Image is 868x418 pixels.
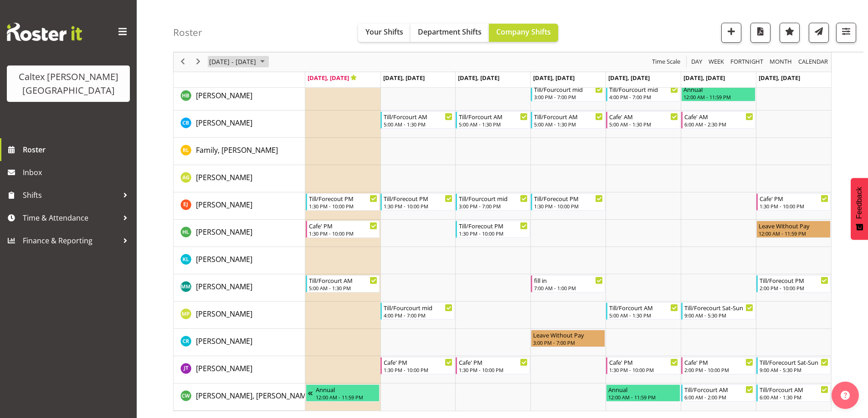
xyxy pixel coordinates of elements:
div: 1:30 PM - 10:00 PM [760,202,828,210]
span: [DATE], [DATE] [458,74,499,82]
button: Add a new shift [721,23,741,43]
div: Till/Forcourt AM [309,276,378,285]
a: [PERSON_NAME] [196,199,252,210]
span: Week [708,56,725,68]
span: [PERSON_NAME], [PERSON_NAME] [196,391,313,401]
span: [PERSON_NAME] [196,282,252,292]
div: Bullock, Christopher"s event - Till/Forcourt AM Begin From Wednesday, October 1, 2025 at 5:00:00 ... [456,111,530,129]
div: 1:30 PM - 10:00 PM [384,366,452,373]
button: Send a list of all shifts for the selected filtered period to all rostered employees. [809,23,829,43]
div: Cafe' PM [609,358,678,367]
img: help-xxl-2.png [841,391,850,400]
span: Department Shifts [418,27,482,37]
div: 5:00 AM - 1:30 PM [384,121,452,128]
div: Till/Forcourt AM [459,112,528,121]
span: Finance & Reporting [23,234,118,247]
div: Broome, Heath"s event - Till/Fourcourt mid Begin From Friday, October 3, 2025 at 4:00:00 PM GMT+1... [606,84,680,101]
div: Till/Forcourt AM [760,385,828,394]
td: Lewis, Katie resource [174,247,305,274]
div: Johns, Erin"s event - Till/Forecout PM Begin From Monday, September 29, 2025 at 1:30:00 PM GMT+13... [306,193,380,211]
div: 6:00 AM - 1:30 PM [760,393,828,401]
button: September 2025 [208,56,269,68]
div: 9:00 AM - 5:30 PM [760,366,828,373]
td: Robertson, Christine resource [174,329,305,356]
td: Pikari, Maia resource [174,302,305,329]
div: 4:00 PM - 7:00 PM [384,312,452,319]
div: Till/Forcourt AM [609,303,678,312]
span: [PERSON_NAME] [196,172,252,182]
td: Grant, Adam resource [174,165,305,192]
span: [PERSON_NAME] [196,336,252,346]
h4: Roster [173,27,202,38]
div: Bullock, Christopher"s event - Cafe' AM Begin From Friday, October 3, 2025 at 5:00:00 AM GMT+13:0... [606,111,680,129]
span: [DATE], [DATE] [383,74,425,82]
div: Wasley, Connor"s event - Annual Begin From Friday, October 3, 2025 at 12:00:00 AM GMT+13:00 Ends ... [606,384,680,402]
div: Pikari, Maia"s event - Till/Fourcourt mid Begin From Tuesday, September 30, 2025 at 4:00:00 PM GM... [380,302,455,320]
div: Till/Forecout PM [760,276,828,285]
div: 5:00 AM - 1:30 PM [309,284,378,292]
div: 1:30 PM - 10:00 PM [459,366,528,373]
td: Family, Lewis resource [174,138,305,165]
a: [PERSON_NAME], [PERSON_NAME] [196,390,313,401]
button: Previous [177,56,189,68]
div: Till/Fourcourt mid [609,85,678,94]
span: Roster [23,143,132,156]
div: 12:00 AM - 11:59 PM [608,393,678,401]
div: 12:00 AM - 11:59 PM [683,93,753,101]
div: Lewis, Hayden"s event - Till/Forecout PM Begin From Wednesday, October 1, 2025 at 1:30:00 PM GMT+... [456,221,530,238]
button: Highlight an important date within the roster. [780,23,800,43]
button: Timeline Month [768,56,794,68]
a: [PERSON_NAME] [196,227,252,237]
div: Leave Without Pay [533,330,603,339]
div: 9:00 AM - 5:30 PM [684,312,753,319]
button: Time Scale [651,56,682,68]
td: Johns, Erin resource [174,192,305,220]
div: Tredrea, John-Clywdd"s event - Till/Forecourt Sat-Sun Begin From Sunday, October 5, 2025 at 9:00:... [756,357,831,374]
img: Rosterit website logo [7,23,82,41]
button: Feedback - Show survey [851,178,868,240]
div: Lewis, Hayden"s event - Leave Without Pay Begin From Sunday, October 5, 2025 at 12:00:00 AM GMT+1... [756,221,831,238]
span: Fortnight [729,56,764,68]
div: 12:00 AM - 11:59 PM [316,393,378,401]
td: Bullock, Christopher resource [174,111,305,138]
div: Till/Forecout PM [384,194,452,203]
a: Family, [PERSON_NAME] [196,145,278,156]
a: [PERSON_NAME] [196,363,252,374]
div: 3:00 PM - 7:00 PM [533,339,603,346]
span: Time & Attendance [23,211,118,225]
button: Department Shifts [411,24,489,42]
div: Till/Forcourt AM [684,385,753,394]
td: Lewis, Hayden resource [174,220,305,247]
div: Annual [608,385,678,394]
span: Shifts [23,188,118,202]
div: 2:00 PM - 10:00 PM [760,284,828,292]
a: [PERSON_NAME] [196,90,252,101]
div: Wasley, Connor"s event - Till/Forcourt AM Begin From Sunday, October 5, 2025 at 6:00:00 AM GMT+13... [756,384,831,402]
div: Leave Without Pay [759,221,828,230]
span: Your Shifts [365,27,403,37]
button: Timeline Day [690,56,704,68]
span: [PERSON_NAME] [196,118,252,128]
div: Tredrea, John-Clywdd"s event - Cafe' PM Begin From Tuesday, September 30, 2025 at 1:30:00 PM GMT+... [380,357,455,374]
div: Till/Forecout PM [459,221,528,230]
div: 3:00 PM - 7:00 PM [534,93,603,101]
td: Tredrea, John-Clywdd resource [174,356,305,383]
div: Cafe' PM [384,358,452,367]
div: Cafe' PM [684,358,753,367]
span: Day [690,56,703,68]
div: Wasley, Connor"s event - Annual Begin From Sunday, September 28, 2025 at 12:00:00 AM GMT+12:00 En... [306,384,380,402]
span: Inbox [23,166,132,179]
button: Timeline Week [707,56,726,68]
a: [PERSON_NAME] [196,308,252,319]
div: Johns, Erin"s event - Till/Fourcourt mid Begin From Wednesday, October 1, 2025 at 3:00:00 PM GMT+... [456,193,530,211]
div: Annual [316,385,378,394]
div: Mclaughlin, Mercedes"s event - fill in Begin From Thursday, October 2, 2025 at 7:00:00 AM GMT+13:... [531,275,605,292]
span: Feedback [855,187,863,219]
div: Bullock, Christopher"s event - Till/Forcourt AM Begin From Tuesday, September 30, 2025 at 5:00:00... [380,111,455,129]
td: Mclaughlin, Mercedes resource [174,274,305,302]
div: Bullock, Christopher"s event - Till/Forcourt AM Begin From Thursday, October 2, 2025 at 5:00:00 A... [531,111,605,129]
div: next period [190,52,206,71]
button: Month [797,56,830,68]
div: Bullock, Christopher"s event - Cafe' AM Begin From Saturday, October 4, 2025 at 6:00:00 AM GMT+13... [681,111,755,129]
div: Cafe' AM [684,112,753,121]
